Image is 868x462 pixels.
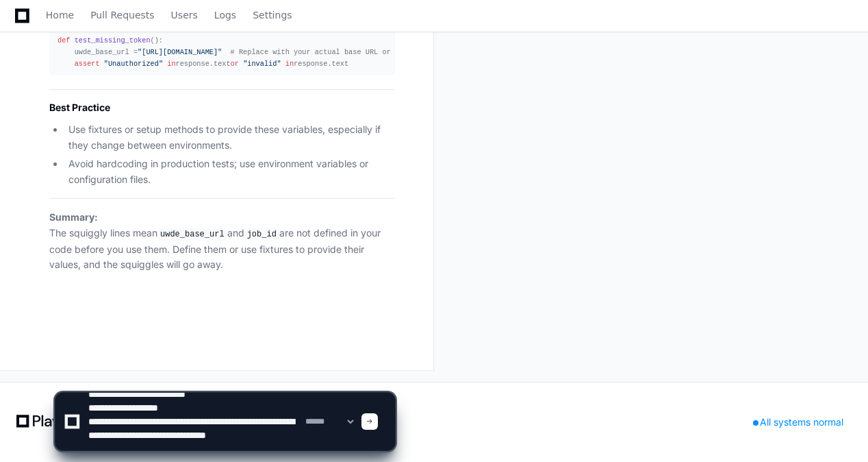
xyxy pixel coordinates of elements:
code: job_id [244,228,279,241]
span: Home [46,11,74,19]
span: "invalid" [243,60,281,68]
p: The squiggly lines mean and are not defined in your code before you use them. Define them or use ... [49,210,395,273]
span: in [285,60,294,68]
span: Pull Requests [90,11,154,19]
span: # Replace with your actual base URL or fixture [231,48,424,56]
span: "Unauthorized" [104,60,163,68]
span: "[URL][DOMAIN_NAME]" [138,48,222,56]
span: assert [75,60,100,68]
div: (): uwde_base_url = job_id = get_url = response = requests.get(get_url) response.status_code == r... [58,35,387,70]
li: Use fixtures or setup methods to provide these variables, especially if they change between envir... [64,122,395,154]
span: test_missing_token [75,36,151,45]
h2: Best Practice [49,101,395,114]
strong: Summary: [49,211,98,223]
span: Logs [214,11,236,19]
span: or [231,60,239,68]
code: uwde_base_url [157,228,227,241]
li: Avoid hardcoding in production tests; use environment variables or configuration files. [64,156,395,188]
span: def [58,36,70,45]
span: Users [171,11,198,19]
span: in [167,60,175,68]
span: Settings [253,11,292,19]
